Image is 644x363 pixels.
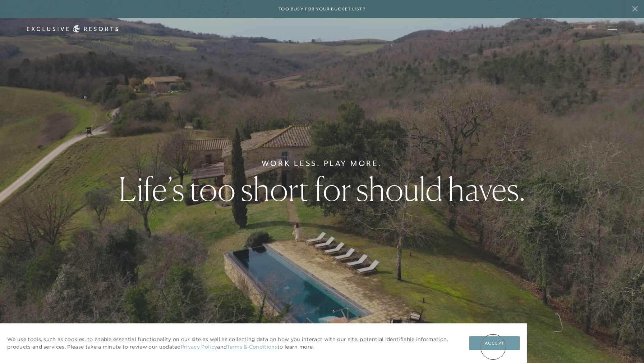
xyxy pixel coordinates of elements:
[7,336,455,351] p: We use tools, such as cookies, to enable essential functionality on our site as well as collectin...
[262,158,383,169] h6: Work Less. Play More.
[279,6,365,13] h6: Too busy for your bucket list?
[469,336,520,350] button: Accept
[119,173,525,205] h1: Life’s too short for should haves.
[227,344,277,351] a: Terms & Conditions
[181,344,217,351] a: Privacy Policy
[608,27,617,32] button: Open navigation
